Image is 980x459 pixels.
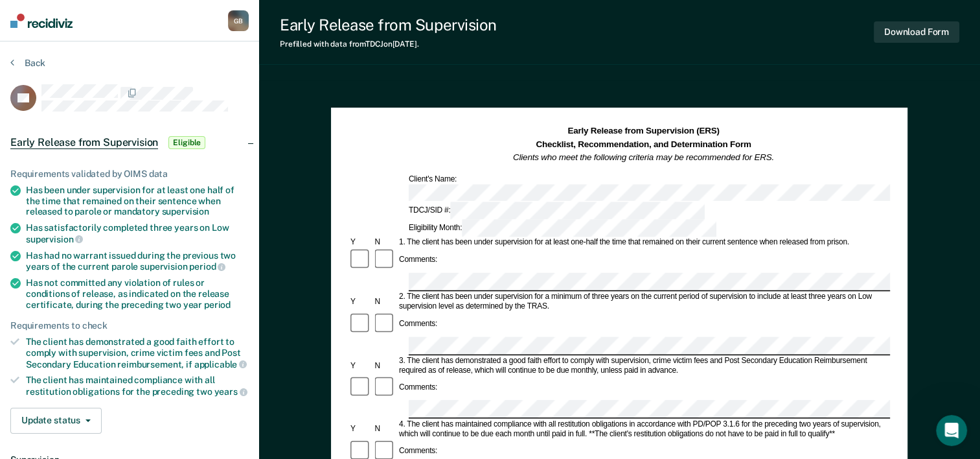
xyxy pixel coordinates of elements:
div: Has satisfactorily completed three years on Low [26,222,249,244]
div: 3. The client has demonstrated a good faith effort to comply with supervision, crime victim fees ... [397,356,890,375]
div: G B [228,10,249,31]
div: The client has demonstrated a good faith effort to comply with supervision, crime victim fees and... [26,336,249,370]
span: Early Release from Supervision [10,136,158,149]
span: supervision [26,234,83,244]
div: Requirements to check [10,320,249,331]
div: Prefilled with data from TDCJ on [DATE] . [280,40,497,49]
div: Comments: [397,383,439,393]
strong: Checklist, Recommendation, and Determination Form [536,139,751,149]
strong: Early Release from Supervision (ERS) [568,126,720,136]
div: Y [348,425,372,434]
div: Y [348,239,372,248]
div: 2. The client has been under supervision for a minimum of three years on the current period of su... [397,292,890,312]
div: N [373,297,397,307]
iframe: Intercom live chat [936,415,967,446]
div: Y [348,361,372,371]
div: Y [348,297,372,307]
div: The client has maintained compliance with all restitution obligations for the preceding two [26,375,249,397]
span: years [214,386,247,397]
span: period [204,300,231,310]
em: Clients who meet the following criteria may be recommended for ERS. [513,152,774,162]
div: Has not committed any violation of rules or conditions of release, as indicated on the release ce... [26,277,249,310]
div: Comments: [397,255,439,265]
div: 1. The client has been under supervision for at least one-half the time that remained on their cu... [397,239,890,248]
span: supervision [162,206,209,217]
div: N [373,425,397,434]
div: N [373,361,397,371]
div: Comments: [397,447,439,456]
div: Early Release from Supervision [280,16,497,34]
span: Eligible [168,136,205,149]
span: applicable [194,359,247,370]
div: Has had no warrant issued during the previous two years of the current parole supervision [26,250,249,272]
div: Has been under supervision for at least one half of the time that remained on their sentence when... [26,185,249,217]
button: Download Form [874,21,959,43]
div: Comments: [397,319,439,329]
button: Update status [10,408,102,434]
div: 4. The client has maintained compliance with all restitution obligations in accordance with PD/PO... [397,420,890,440]
div: TDCJ/SID #: [407,202,707,220]
span: period [189,261,225,272]
img: Recidiviz [10,14,73,28]
div: N [373,239,397,248]
button: Back [10,57,45,69]
button: GB [228,10,249,31]
div: Requirements validated by OIMS data [10,169,249,180]
div: Eligibility Month: [407,220,718,237]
